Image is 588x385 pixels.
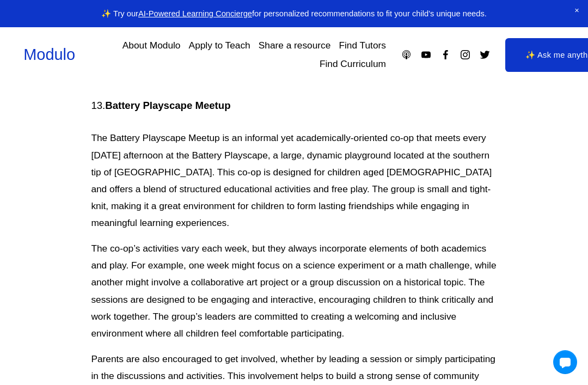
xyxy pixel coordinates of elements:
strong: Battery Playscape Meetup [105,100,230,111]
a: Twitter [479,49,491,60]
a: Find Curriculum [320,55,386,74]
h4: 13. [91,99,497,113]
a: Instagram [460,49,471,60]
a: About Modulo [122,36,181,55]
p: The Battery Playscape Meetup is an informal yet academically-oriented co-op that meets every [DAT... [91,130,497,231]
a: Facebook [440,49,451,60]
a: Apply to Teach [189,36,250,55]
a: Share a resource [259,36,331,55]
a: AI-Powered Learning Concierge [138,9,252,18]
a: Modulo [23,46,75,63]
a: YouTube [420,49,432,60]
a: Find Tutors [339,36,385,55]
a: Apple Podcasts [401,49,412,60]
p: The co-op’s activities vary each week, but they always incorporate elements of both academics and... [91,240,497,342]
